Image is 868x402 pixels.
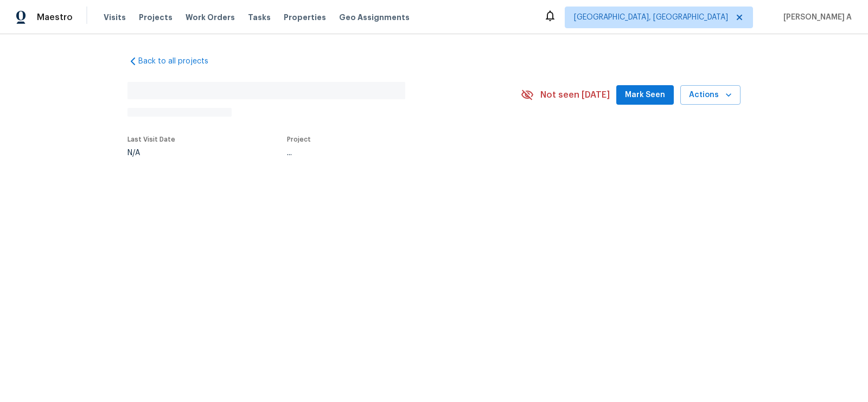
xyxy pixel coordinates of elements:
div: N/A [127,149,175,157]
span: Work Orders [186,12,235,23]
span: Properties [284,12,326,23]
button: Actions [680,85,741,105]
span: Actions [689,88,732,102]
span: Last Visit Date [127,136,175,143]
span: Mark Seen [625,88,665,102]
a: Back to all projects [127,56,232,67]
span: Geo Assignments [339,12,410,23]
span: Projects [139,12,173,23]
span: Not seen [DATE] [540,90,610,100]
span: Tasks [248,14,271,21]
span: Visits [104,12,126,23]
span: Maestro [37,12,73,23]
button: Mark Seen [616,85,674,105]
span: Project [287,136,311,143]
span: [GEOGRAPHIC_DATA], [GEOGRAPHIC_DATA] [574,12,728,23]
span: [PERSON_NAME] A [779,12,852,23]
div: ... [287,149,495,157]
